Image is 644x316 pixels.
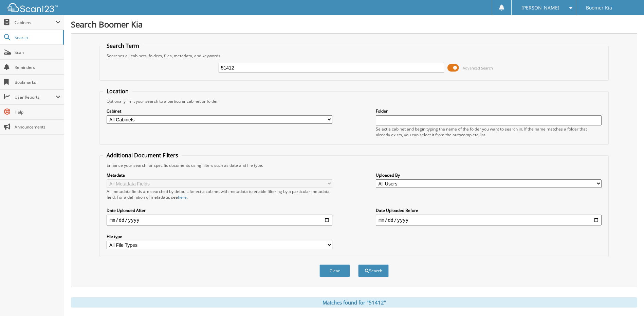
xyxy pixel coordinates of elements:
label: Date Uploaded After [107,208,332,213]
label: Uploaded By [376,172,602,178]
label: Cabinet [107,108,332,114]
span: Bookmarks [15,79,60,85]
span: Scan [15,50,60,55]
div: Enhance your search for specific documents using filters such as date and file type. [103,162,605,168]
span: Help [15,109,60,115]
input: end [376,215,602,225]
span: Boomer Kia [586,6,612,10]
label: File type [107,234,332,239]
div: Matches found for "51412" [71,297,637,308]
button: Search [358,264,389,277]
label: Date Uploaded Before [376,208,602,213]
label: Folder [376,108,602,114]
div: Optionally limit your search to a particular cabinet or folder [103,98,605,104]
h1: Search Boomer Kia [71,19,637,30]
legend: Location [103,87,132,95]
div: All metadata fields are searched by default. Select a cabinet with metadata to enable filtering b... [107,189,332,200]
span: [PERSON_NAME] [521,6,559,10]
label: Metadata [107,172,332,178]
img: scan123-logo-white.svg [7,3,58,12]
button: Clear [319,264,350,277]
span: Reminders [15,64,60,70]
input: start [107,215,332,225]
span: Advanced Search [463,65,493,71]
span: User Reports [15,94,56,100]
legend: Search Term [103,42,143,50]
div: Select a cabinet and begin typing the name of the folder you want to search in. If the name match... [376,126,602,138]
legend: Additional Document Filters [103,152,182,159]
span: Search [15,35,59,40]
span: Announcements [15,124,60,130]
span: Cabinets [15,20,56,25]
a: here [178,194,187,200]
div: Searches all cabinets, folders, files, metadata, and keywords [103,53,605,59]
